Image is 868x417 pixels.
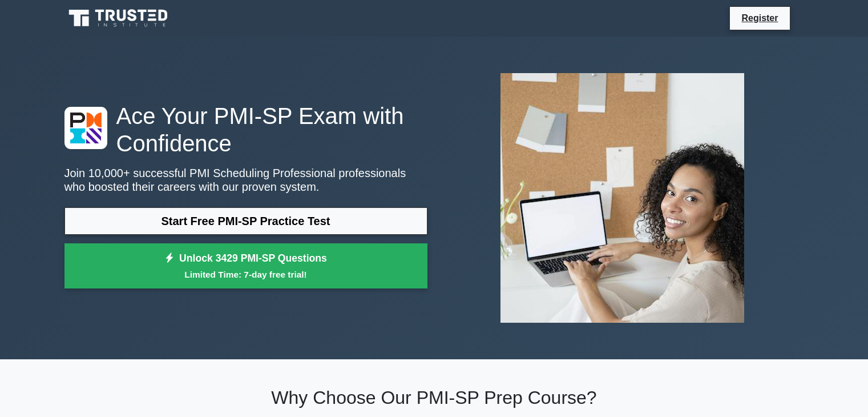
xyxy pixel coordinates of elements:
h1: Ace Your PMI-SP Exam with Confidence [64,102,427,157]
a: Start Free PMI-SP Practice Test [64,207,427,235]
a: Unlock 3429 PMI-SP QuestionsLimited Time: 7-day free trial! [64,243,427,289]
p: Join 10,000+ successful PMI Scheduling Professional professionals who boosted their careers with ... [64,166,427,194]
small: Limited Time: 7-day free trial! [79,268,413,281]
h2: Why Choose Our PMI-SP Prep Course? [64,387,804,408]
a: Register [734,11,785,25]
